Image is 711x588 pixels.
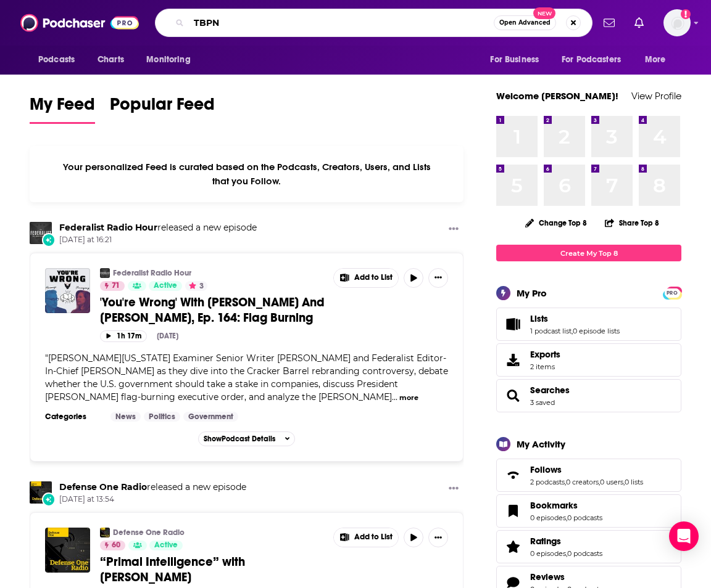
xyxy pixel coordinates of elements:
[530,349,560,360] span: Exports
[567,513,602,522] a: 0 podcasts
[100,554,325,585] a: “Primal Intelligence” with [PERSON_NAME]
[636,48,681,71] button: open menu
[530,464,562,475] span: Follows
[663,9,691,36] img: User Profile
[144,412,180,422] a: Politics
[530,500,602,511] a: Bookmarks
[496,379,681,412] span: Searches
[562,51,621,68] span: For Podcasters
[30,146,464,202] div: Your personalized Feed is curated based on the Podcasts, Creators, Users, and Lists that you Follow.
[100,528,110,537] img: Defense One Radio
[42,233,56,247] div: New Episode
[663,9,691,36] span: Logged in as jbarbour
[30,481,52,504] img: Defense One Radio
[138,48,206,71] button: open menu
[149,541,183,550] a: Active
[665,288,680,298] span: PRO
[530,513,566,522] a: 0 episodes
[100,554,245,585] span: “Primal Intelligence” with [PERSON_NAME]
[517,438,565,450] div: My Activity
[530,536,602,547] a: Ratings
[530,362,560,371] span: 2 items
[567,549,602,558] a: 0 podcasts
[481,48,554,71] button: open menu
[517,287,547,299] div: My Pro
[183,412,238,422] a: Government
[566,478,599,486] a: 0 creators
[600,478,623,486] a: 0 users
[530,313,548,324] span: Lists
[630,12,649,33] a: Show notifications dropdown
[110,94,215,124] a: Popular Feed
[496,459,681,492] span: Follows
[428,528,448,547] button: Show More Button
[663,9,691,36] button: Show profile menu
[100,281,125,291] a: 71
[110,94,215,122] span: Popular Feed
[496,308,681,341] span: Lists
[533,7,555,19] span: New
[38,51,75,68] span: Podcasts
[494,15,556,30] button: Open AdvancedNew
[501,351,525,369] span: Exports
[599,12,620,33] a: Show notifications dropdown
[100,541,125,550] a: 60
[530,549,566,558] a: 0 episodes
[154,539,178,552] span: Active
[149,281,182,291] a: Active
[30,94,95,124] a: My Feed
[530,536,561,547] span: Ratings
[501,467,525,484] a: Follows
[45,412,101,422] h3: Categories
[113,528,185,537] a: Defense One Radio
[631,90,681,102] a: View Profile
[354,533,393,542] span: Add to List
[645,51,666,68] span: More
[518,215,594,231] button: Change Top 8
[625,478,643,486] a: 0 lists
[59,222,157,233] a: Federalist Radio Hour
[669,521,699,551] div: Open Intercom Messenger
[444,222,464,237] button: Show More Button
[98,51,124,68] span: Charts
[573,327,620,335] a: 0 episode lists
[399,393,418,403] button: more
[59,481,246,493] h3: released a new episode
[110,412,141,422] a: News
[45,353,448,402] span: [PERSON_NAME][US_STATE] Examiner Senior Writer [PERSON_NAME] and Federalist Editor-In-Chief [PERS...
[501,387,525,404] a: Searches
[45,268,90,313] a: 'You're Wrong' With Mollie Hemingway And David Harsanyi, Ep. 164: Flag Burning
[530,571,565,582] span: Reviews
[100,295,325,325] a: 'You're Wrong' With [PERSON_NAME] And [PERSON_NAME], Ep. 164: Flag Burning
[496,494,681,528] span: Bookmarks
[490,51,539,68] span: For Business
[530,313,620,324] a: Lists
[20,11,139,35] img: Podchaser - Follow, Share and Rate Podcasts
[566,549,567,558] span: ,
[392,391,397,402] span: ...
[204,435,275,443] span: Show Podcast Details
[89,48,131,71] a: Charts
[100,330,147,342] button: 1h 17m
[59,235,257,245] span: [DATE] at 16:21
[59,222,257,234] h3: released a new episode
[42,492,56,506] div: New Episode
[530,500,578,511] span: Bookmarks
[530,464,643,475] a: Follows
[496,343,681,377] a: Exports
[554,48,639,71] button: open menu
[334,528,398,547] button: Show More Button
[112,539,120,552] span: 60
[566,513,567,522] span: ,
[198,431,296,446] button: ShowPodcast Details
[499,20,551,26] span: Open Advanced
[530,478,565,486] a: 2 podcasts
[157,332,178,340] div: [DATE]
[681,9,691,19] svg: Email not verified
[530,385,570,396] a: Searches
[100,268,110,278] img: Federalist Radio Hour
